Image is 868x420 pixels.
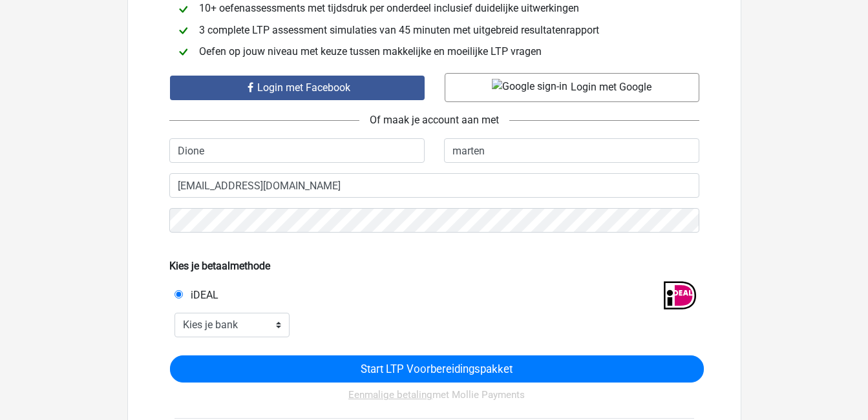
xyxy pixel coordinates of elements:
[348,389,432,401] u: Eenmalige betaling
[175,44,191,60] img: checkmark
[169,260,270,272] b: Kies je betaalmethode
[444,138,699,163] input: Achternaam
[445,73,699,102] a: Login met Google
[170,383,704,418] div: met Mollie Payments
[185,289,218,301] span: iDEAL
[175,23,191,39] img: checkmark
[170,76,425,100] a: Login met Facebook
[492,79,567,94] img: Google sign-in
[175,1,191,17] img: checkmark
[169,102,699,138] div: Of maak je account aan met
[194,45,547,58] span: Oefen op jouw niveau met keuze tussen makkelijke en moeilijke LTP vragen
[194,24,604,36] span: 3 complete LTP assessment simulaties van 45 minuten met uitgebreid resultatenrapport
[194,2,584,14] span: 10+ oefenassessments met tijdsdruk per onderdeel inclusief duidelijke uitwerkingen
[169,173,699,198] input: Email
[169,138,425,163] input: Voornaam
[170,355,704,383] input: Start LTP Voorbereidingspakket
